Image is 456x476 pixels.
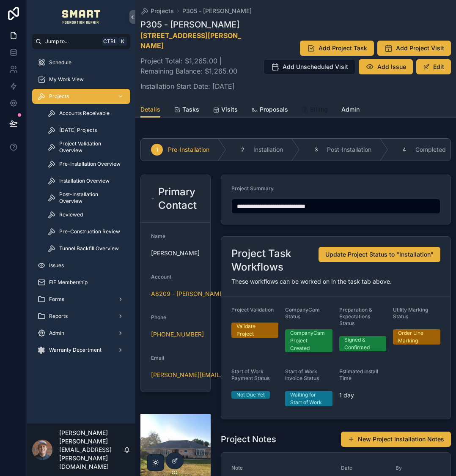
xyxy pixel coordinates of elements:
p: [PERSON_NAME] [PERSON_NAME][EMAIL_ADDRESS][PERSON_NAME][DOMAIN_NAME] [59,429,124,471]
button: New Project Installation Notes [341,432,451,447]
span: Name [151,233,165,239]
div: Order Line Marking [398,329,435,345]
button: Add Issue [359,59,413,74]
span: [DATE] Projects [59,127,97,134]
span: These workflows can be worked on in the task tab above. [231,278,392,285]
span: Preparation & Expectations Status [339,306,372,326]
span: Pre-Installation Overview [59,161,121,167]
span: Date [341,465,386,471]
a: [STREET_ADDRESS][PERSON_NAME] [140,31,241,50]
span: Add Project Task [319,44,367,52]
span: Accounts Receivable [59,110,110,117]
span: Projects [151,7,174,15]
h1: Project Notes [221,433,276,445]
a: Projects [32,89,130,104]
span: [PERSON_NAME] [151,249,225,257]
a: Reports [32,309,130,324]
a: Billing [302,102,328,119]
a: Project Validation Overview [42,140,130,155]
button: Add Project Task [300,41,374,56]
h1: P305 - [PERSON_NAME] [140,19,245,30]
div: Waiting for Start of Work [290,391,327,406]
span: By [396,465,440,471]
span: Account [151,274,171,280]
span: Issues [49,262,64,269]
a: My Work View [32,72,130,87]
span: Phone [151,314,166,320]
span: Warranty Department [49,347,102,353]
span: Completed [415,145,446,154]
span: Note [231,465,331,471]
span: CompanyCam Status [285,306,320,320]
a: Warranty Department [32,342,130,358]
span: Update Project Status to "Installation" [325,250,434,259]
span: Start of Work Invoice Status [285,368,319,381]
span: FIF Membership [49,279,88,286]
div: Not Due Yet [236,391,265,399]
span: Estimated Install Time [339,368,378,381]
span: Admin [341,105,360,114]
span: Post-Installation Overview [59,191,122,205]
a: [DATE] Projects [42,123,130,138]
span: Utility Marking Status [393,306,428,320]
a: [PERSON_NAME][EMAIL_ADDRESS][DOMAIN_NAME] [151,371,225,379]
a: P305 - [PERSON_NAME] [182,7,252,15]
button: Update Project Status to "Installation" [319,247,440,262]
a: A8209 - [PERSON_NAME] [151,290,225,298]
span: Email [151,355,164,361]
span: Projects [49,93,69,100]
a: Issues [32,258,130,273]
span: Reports [49,313,68,320]
button: Add Unscheduled Visit [264,59,355,74]
a: Tasks [174,102,199,119]
a: Details [140,102,160,118]
span: Pre-Construction Review [59,228,120,235]
p: Installation Start Date: [DATE] [140,81,245,91]
img: App logo [62,10,101,24]
div: Signed & Confirmed [344,336,382,351]
span: Details [140,105,160,114]
a: Schedule [32,55,130,70]
span: 4 [403,146,406,153]
span: Add Project Visit [396,44,444,52]
span: Jump to... [45,38,99,45]
span: Schedule [49,59,71,66]
span: Ctrl [102,37,118,46]
p: Project Total: $1,265.00 | Remaining Balance: $1,265.00 [140,56,245,76]
span: Add Unscheduled Visit [283,63,348,71]
a: [PHONE_NUMBER] [151,330,204,339]
span: 1 [156,146,158,153]
span: My Work View [49,76,84,83]
a: Pre-Installation Overview [42,156,130,172]
a: FIF Membership [32,275,130,290]
h2: Project Task Workflows [231,247,319,274]
span: Reviewed [59,211,83,218]
span: Billing [310,105,328,114]
span: Installation [253,145,283,154]
span: Proposals [260,105,288,114]
a: Accounts Receivable [42,106,130,121]
a: Tunnel Backfill Overview [42,241,130,256]
span: 2 [241,146,244,153]
a: Admin [32,326,130,341]
span: Visits [221,105,238,114]
button: Edit [416,59,451,74]
div: Validate Project [236,323,274,338]
a: Installation Overview [42,173,130,189]
span: K [119,38,126,45]
span: Forms [49,296,64,303]
span: 3 [315,146,318,153]
a: Forms [32,292,130,307]
span: Tunnel Backfill Overview [59,245,119,252]
a: Visits [213,102,238,119]
span: Admin [49,330,64,336]
span: Add Issue [377,63,406,71]
div: CompanyCam Project Created [290,329,327,352]
span: Tasks [182,105,199,114]
button: Add Project Visit [377,41,451,56]
span: 1 day [339,391,387,399]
